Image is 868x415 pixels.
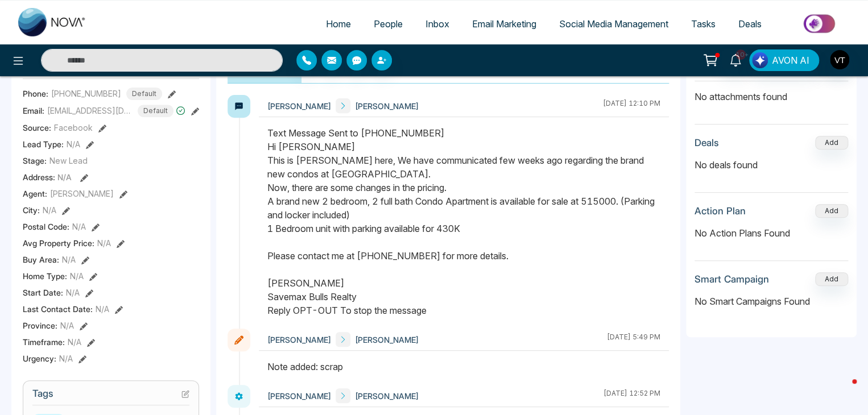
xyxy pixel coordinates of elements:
span: [PERSON_NAME] [355,390,419,402]
span: AVON AI [772,53,809,67]
span: [PHONE_NUMBER] [51,88,121,99]
span: Address: [23,171,72,183]
iframe: Intercom live chat [829,376,857,404]
button: Add [815,136,848,150]
span: [PERSON_NAME] [50,188,114,200]
span: Province : [23,319,57,331]
span: Default [138,105,173,117]
a: Home [315,13,362,35]
span: N/A [62,254,76,265]
span: Facebook [54,122,93,134]
a: People [362,13,414,35]
button: Activity [228,57,301,83]
h3: Action Plan [695,205,746,217]
img: Nova CRM Logo [18,8,86,36]
span: Email: [23,105,44,117]
span: Buy Area : [23,254,59,265]
span: Inbox [425,18,449,30]
span: Phone: [23,88,48,99]
span: N/A [97,237,111,249]
span: City : [23,204,40,216]
h3: Tags [32,388,189,405]
span: [PERSON_NAME] [267,390,331,402]
img: User Avatar [830,50,849,69]
span: N/A [60,319,74,331]
span: Urgency : [23,352,56,364]
span: N/A [96,303,109,315]
span: Agent: [23,188,47,200]
span: N/A [59,352,73,364]
span: N/A [57,172,72,182]
div: [DATE] 12:52 PM [604,388,660,403]
a: Tasks [680,13,727,35]
span: Stage: [23,155,47,167]
span: Postal Code : [23,221,69,233]
button: Add [815,204,848,218]
span: N/A [68,336,81,348]
p: No deals found [695,158,848,172]
span: Home Type : [23,270,67,282]
a: Social Media Management [548,13,680,35]
p: No attachments found [695,81,848,103]
span: [EMAIL_ADDRESS][DOMAIN_NAME] [47,105,133,117]
span: N/A [67,138,80,150]
span: [PERSON_NAME] [355,100,419,112]
img: Market-place.gif [779,11,861,36]
a: Deals [727,13,773,35]
span: Deals [738,18,762,30]
span: Lead Type: [23,138,64,150]
span: Last Contact Date : [23,303,93,315]
div: [DATE] 12:10 PM [603,98,660,113]
div: [DATE] 5:49 PM [607,332,660,347]
span: Avg Property Price : [23,237,94,249]
a: Inbox [414,13,461,35]
p: No Action Plans Found [695,226,848,240]
span: 10+ [735,49,746,60]
p: No Smart Campaigns Found [695,294,848,308]
span: N/A [72,221,86,233]
span: Tasks [691,18,716,30]
span: [PERSON_NAME] [355,334,419,346]
h3: Deals [695,137,719,148]
span: New Lead [49,155,88,167]
span: [PERSON_NAME] [267,334,331,346]
h3: Smart Campaign [695,273,769,285]
span: N/A [66,287,80,298]
a: Email Marketing [461,13,548,35]
span: Home [326,18,351,30]
span: [PERSON_NAME] [267,100,331,112]
span: Default [126,88,162,100]
img: Lead Flow [752,52,768,68]
span: N/A [43,204,56,216]
button: Add [815,272,848,286]
span: Start Date : [23,287,63,298]
span: People [374,18,403,30]
span: Email Marketing [472,18,536,30]
span: Source: [23,122,51,134]
span: N/A [70,270,84,282]
span: Timeframe : [23,336,65,348]
a: 10+ [722,49,749,69]
span: Social Media Management [559,18,668,30]
button: AVON AI [749,49,819,71]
